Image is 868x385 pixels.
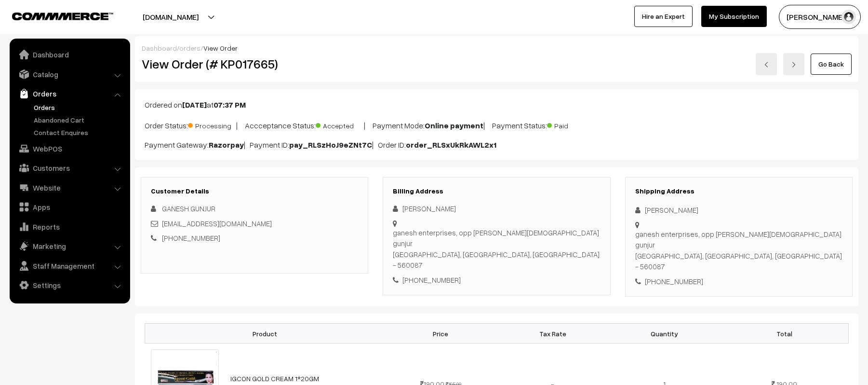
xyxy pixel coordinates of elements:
[188,118,236,131] span: Processing
[393,275,600,286] div: [PHONE_NUMBER]
[12,10,96,21] a: COMMMERCE
[496,324,608,344] th: Tax Rate
[179,44,200,52] a: orders
[109,5,232,29] button: [DOMAIN_NAME]
[12,179,127,196] a: Website
[214,100,246,110] b: 07:37 PM
[209,140,244,150] b: Razorpay
[385,324,496,344] th: Price
[425,121,483,130] b: Online payment
[721,324,848,344] th: Total
[31,115,127,125] a: Abandoned Cart
[151,187,358,195] h3: Customer Details
[162,219,272,228] a: [EMAIL_ADDRESS][DOMAIN_NAME]
[393,227,600,271] div: ganesh enterprises, opp [PERSON_NAME][DEMOGRAPHIC_DATA] gunjur [GEOGRAPHIC_DATA], [GEOGRAPHIC_DAT...
[145,118,849,131] p: Order Status: | Accceptance Status: | Payment Mode: | Payment Status:
[145,139,849,151] p: Payment Gateway: | Payment ID: | Order ID:
[142,43,852,53] div: / /
[142,56,369,71] h2: View Order (# KP017665)
[12,276,127,294] a: Settings
[779,5,861,29] button: [PERSON_NAME]
[289,140,372,150] b: pay_RLSzHoJ9eZNt7C
[162,234,220,242] a: [PHONE_NUMBER]
[12,140,127,157] a: WebPOS
[635,276,842,287] div: [PHONE_NUMBER]
[701,6,767,27] a: My Subscription
[12,257,127,275] a: Staff Management
[811,54,852,75] a: Go Back
[393,203,600,214] div: [PERSON_NAME]
[12,237,127,255] a: Marketing
[12,198,127,216] a: Apps
[12,159,127,177] a: Customers
[634,6,693,27] a: Hire an Expert
[12,218,127,235] a: Reports
[609,324,721,344] th: Quantity
[12,13,113,20] img: COMMMERCE
[12,46,127,63] a: Dashboard
[841,10,856,24] img: user
[145,99,849,110] p: Ordered on at
[393,187,600,195] h3: Billing Address
[142,44,177,52] a: Dashboard
[230,374,319,383] a: IGCON GOLD CREAM 1*20GM
[203,44,238,52] span: View Order
[182,100,207,110] b: [DATE]
[31,127,127,137] a: Contact Enquires
[547,118,595,131] span: Paid
[635,187,842,195] h3: Shipping Address
[145,324,385,344] th: Product
[406,140,496,150] b: order_RLSxUkRkAWL2x1
[31,102,127,112] a: Orders
[12,66,127,83] a: Catalog
[763,62,769,68] img: left-arrow.png
[791,62,797,68] img: right-arrow.png
[635,229,842,272] div: ganesh enterprises, opp [PERSON_NAME][DEMOGRAPHIC_DATA] gunjur [GEOGRAPHIC_DATA], [GEOGRAPHIC_DAT...
[635,205,842,216] div: [PERSON_NAME]
[316,118,364,131] span: Accepted
[12,85,127,102] a: Orders
[162,204,215,213] span: GANESH GUNJUR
